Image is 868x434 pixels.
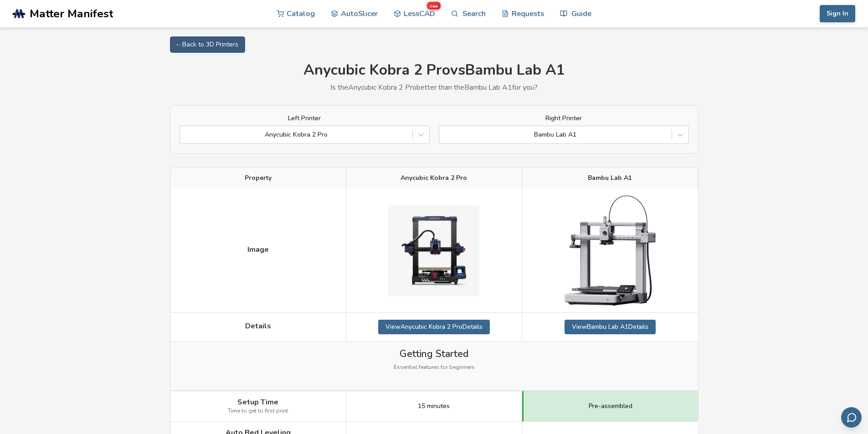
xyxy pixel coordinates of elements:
[589,403,632,410] span: Pre-assembled
[180,115,430,122] label: Left Printer
[444,131,446,138] input: Bambu Lab A1
[388,205,479,296] img: Anycubic Kobra 2 Pro
[30,7,113,20] span: Matter Manifest
[588,174,632,182] span: Bambu Lab A1
[170,36,245,53] a: ← Back to 3D Printers
[170,83,699,92] p: Is the Anycubic Kobra 2 Pro better than the Bambu Lab A1 for you?
[237,398,278,406] span: Setup Time
[245,322,271,330] span: Details
[378,320,490,334] a: ViewAnycubic Kobra 2 ProDetails
[185,131,186,138] input: Anycubic Kobra 2 Pro
[565,320,656,334] a: ViewBambu Lab A1Details
[427,2,441,10] span: new
[170,62,699,79] h1: Anycubic Kobra 2 Pro vs Bambu Lab A1
[841,407,862,428] button: Send feedback via email
[394,364,475,371] span: Essential features for beginners
[247,245,269,254] span: Image
[245,174,272,182] span: Property
[565,195,656,305] img: Bambu Lab A1
[418,403,450,410] span: 15 minutes
[228,408,288,414] span: Time to get to first print
[439,115,689,122] label: Right Printer
[400,348,468,359] span: Getting Started
[820,5,855,22] button: Sign In
[401,174,467,182] span: Anycubic Kobra 2 Pro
